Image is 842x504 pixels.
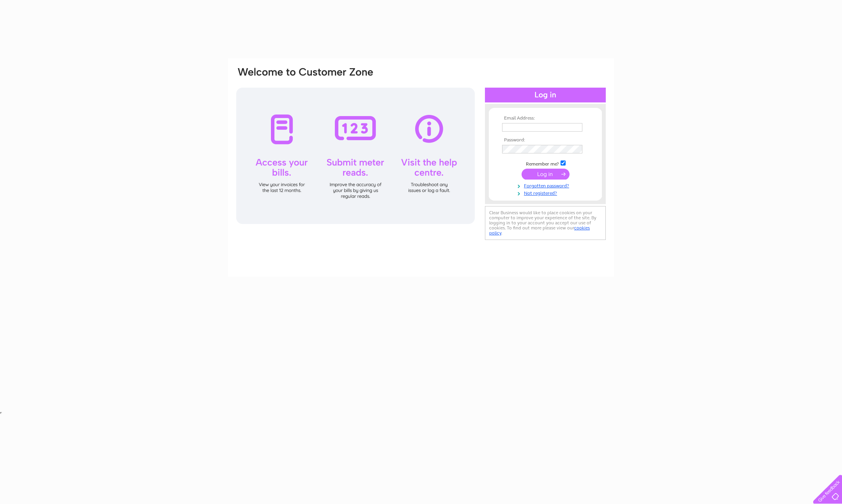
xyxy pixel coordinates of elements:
a: cookies policy [489,225,590,236]
td: Remember me? [500,159,591,167]
input: Submit [522,169,570,180]
th: Password: [500,137,591,143]
a: Not registered? [502,189,591,196]
a: Forgotten password? [502,182,591,189]
th: Email Address: [500,116,591,121]
div: Clear Business would like to place cookies on your computer to improve your experience of the sit... [485,206,606,240]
